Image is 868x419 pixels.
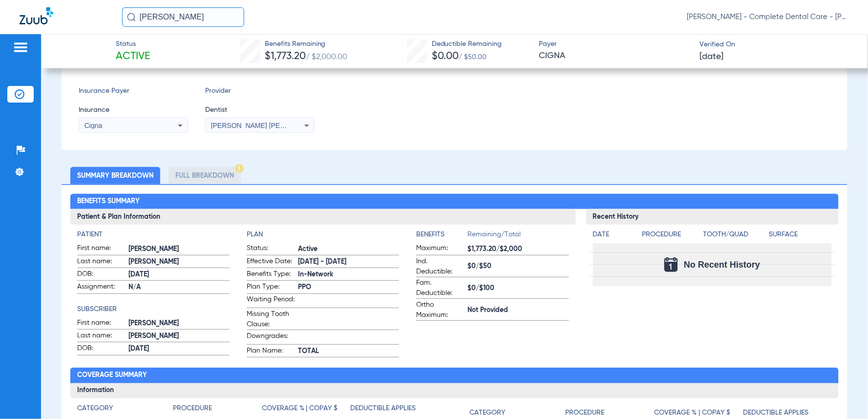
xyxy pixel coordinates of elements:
[116,39,150,49] span: Status
[247,294,295,308] span: Waiting Period:
[262,404,351,418] app-breakdown-title: Coverage % | Copay $
[306,53,348,61] span: / $2,000.00
[77,230,230,240] h4: Patient
[298,346,399,356] span: TOTAL
[703,230,766,240] h4: Tooth/Quad
[700,51,724,63] span: [DATE]
[128,331,230,341] span: [PERSON_NAME]
[298,270,399,280] span: In-Network
[235,164,244,173] img: Hazard
[539,50,692,62] span: CIGNA
[77,318,125,330] span: First name:
[116,50,150,63] span: Active
[85,122,103,129] span: Cigna
[416,230,467,240] h4: Benefits
[77,304,230,314] h4: Subscriber
[416,278,464,298] span: Fam. Deductible:
[247,331,295,344] span: Downgrades:
[77,256,125,268] span: Last name:
[169,167,241,184] li: Full Breakdown
[128,282,230,293] span: N/A
[467,230,569,243] span: Remaining/Total
[467,244,569,254] span: $1,773.20/$2,000
[173,404,212,414] h4: Procedure
[684,260,760,270] span: No Recent History
[247,256,295,268] span: Effective Date:
[416,256,464,277] span: Ind. Deductible:
[351,404,440,418] app-breakdown-title: Deductible Applies
[467,261,569,272] span: $0/$50
[79,105,188,115] span: Insurance
[593,230,634,240] h4: Date
[467,283,569,293] span: $0/$100
[654,408,730,419] h4: Coverage % | Copay $
[769,230,832,240] h4: Surface
[586,209,839,225] h3: Recent History
[642,230,700,243] app-breakdown-title: Procedure
[819,372,868,419] iframe: Chat Widget
[459,54,487,61] span: / $50.00
[642,230,700,240] h4: Procedure
[565,408,604,419] h4: Procedure
[70,209,576,225] h3: Patient & Plan Information
[247,230,399,240] h4: Plan
[469,408,505,419] h4: Category
[416,300,464,320] span: Ortho Maximum:
[20,7,53,24] img: Zuub Logo
[298,244,399,254] span: Active
[77,243,125,255] span: First name:
[432,39,502,49] span: Deductible Remaining
[247,243,295,255] span: Status:
[77,269,125,281] span: DOB:
[70,383,839,399] h3: Information
[128,318,230,329] span: [PERSON_NAME]
[13,42,28,53] img: hamburger-icon
[128,344,230,354] span: [DATE]
[593,230,634,243] app-breakdown-title: Date
[79,86,188,96] span: Insurance Payer
[265,39,348,49] span: Benefits Remaining
[77,331,125,342] span: Last name:
[247,282,295,293] span: Plan Type:
[211,122,365,129] span: [PERSON_NAME] [PERSON_NAME] 1861610545
[432,51,459,62] span: $0.00
[298,257,399,267] span: [DATE] - [DATE]
[205,105,315,115] span: Dentist
[247,269,295,281] span: Benefits Type:
[128,257,230,267] span: [PERSON_NAME]
[467,305,569,315] span: Not Provided
[351,404,416,414] h4: Deductible Applies
[265,51,306,62] span: $1,773.20
[122,7,244,27] input: Search for patients
[416,243,464,255] span: Maximum:
[128,244,230,254] span: [PERSON_NAME]
[703,230,766,243] app-breakdown-title: Tooth/Quad
[743,408,808,419] h4: Deductible Applies
[298,282,399,293] span: PPO
[77,282,125,293] span: Assignment:
[70,368,839,383] h2: Coverage Summary
[77,343,125,355] span: DOB:
[416,230,467,243] app-breakdown-title: Benefits
[262,404,338,414] h4: Coverage % | Copay $
[173,404,262,418] app-breakdown-title: Procedure
[127,13,136,21] img: Search Icon
[128,270,230,280] span: [DATE]
[687,12,848,22] span: [PERSON_NAME] - Complete Dental Care - [PERSON_NAME] [PERSON_NAME], DDS, [GEOGRAPHIC_DATA]
[77,404,173,418] app-breakdown-title: Category
[664,257,678,272] img: Calendar
[700,40,852,50] span: Verified On
[247,346,295,357] span: Plan Name:
[247,309,295,330] span: Missing Tooth Clause:
[77,404,113,414] h4: Category
[769,230,832,243] app-breakdown-title: Surface
[539,39,692,49] span: Payer
[205,86,315,96] span: Provider
[70,167,160,184] li: Summary Breakdown
[70,194,839,209] h2: Benefits Summary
